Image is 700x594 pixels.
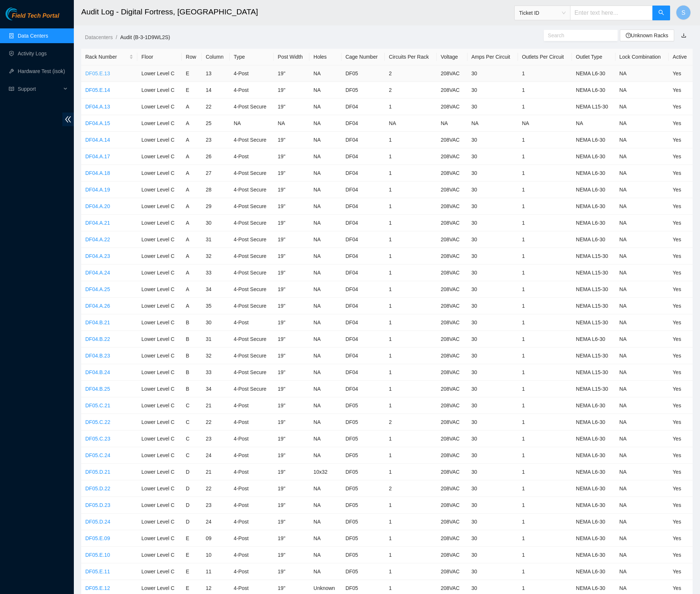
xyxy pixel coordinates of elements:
[274,298,309,314] td: 19"
[572,281,615,298] td: NEMA L15-30
[467,281,518,298] td: 30
[18,51,47,56] a: Activity Logs
[342,248,385,265] td: DF04
[658,10,664,17] span: search
[137,148,182,165] td: Lower Level C
[182,198,202,215] td: A
[274,165,309,182] td: 19"
[137,132,182,148] td: Lower Level C
[570,6,653,20] input: Enter text here...
[669,99,693,115] td: Yes
[615,265,669,281] td: NA
[85,120,110,126] a: DF04.A.15
[385,248,436,265] td: 1
[309,115,342,132] td: NA
[682,8,686,17] span: S
[274,82,309,99] td: 19"
[615,132,669,148] td: NA
[230,248,274,265] td: 4-Post Secure
[274,65,309,82] td: 19"
[18,82,61,96] span: Support
[230,99,274,115] td: 4-Post Secure
[309,231,342,248] td: NA
[342,165,385,182] td: DF04
[182,115,202,132] td: A
[437,298,467,314] td: 208VAC
[342,49,385,65] th: Cage Number
[182,231,202,248] td: A
[342,99,385,115] td: DF04
[385,281,436,298] td: 1
[202,298,230,314] td: 35
[437,99,467,115] td: 208VAC
[182,99,202,115] td: A
[202,215,230,231] td: 30
[182,331,202,348] td: B
[85,220,110,226] a: DF04.A.21
[137,248,182,265] td: Lower Level C
[437,148,467,165] td: 208VAC
[202,165,230,182] td: 27
[309,132,342,148] td: NA
[518,182,572,198] td: 1
[274,231,309,248] td: 19"
[669,231,693,248] td: Yes
[572,215,615,231] td: NEMA L6-30
[385,65,436,82] td: 2
[385,314,436,331] td: 1
[676,5,691,20] button: S
[669,49,693,65] th: Active
[437,198,467,215] td: 208VAC
[85,303,110,309] a: DF04.A.26
[467,215,518,231] td: 30
[467,132,518,148] td: 30
[437,182,467,198] td: 208VAC
[274,148,309,165] td: 19"
[467,115,518,132] td: NA
[309,99,342,115] td: NA
[85,569,110,574] a: DF05.E.11
[230,215,274,231] td: 4-Post Secure
[85,469,110,475] a: DF05.D.21
[518,298,572,314] td: 1
[467,165,518,182] td: 30
[274,314,309,331] td: 19"
[85,535,110,541] a: DF05.E.09
[572,99,615,115] td: NEMA L15-30
[85,137,110,143] a: DF04.A.14
[85,153,110,159] a: DF04.A.17
[385,165,436,182] td: 1
[669,132,693,148] td: Yes
[309,248,342,265] td: NA
[202,115,230,132] td: 25
[85,104,110,110] a: DF04.A.13
[274,215,309,231] td: 19"
[137,314,182,331] td: Lower Level C
[85,203,110,209] a: DF04.A.20
[137,82,182,99] td: Lower Level C
[230,49,274,65] th: Type
[182,82,202,99] td: E
[518,49,572,65] th: Outlets Per Circuit
[85,486,110,491] a: DF05.D.22
[652,6,670,20] button: search
[309,65,342,82] td: NA
[572,231,615,248] td: NEMA L6-30
[518,281,572,298] td: 1
[669,182,693,198] td: Yes
[669,82,693,99] td: Yes
[202,65,230,82] td: 13
[202,132,230,148] td: 23
[518,265,572,281] td: 1
[467,99,518,115] td: 30
[615,198,669,215] td: NA
[274,281,309,298] td: 19"
[467,148,518,165] td: 30
[202,182,230,198] td: 28
[518,99,572,115] td: 1
[615,115,669,132] td: NA
[518,248,572,265] td: 1
[437,65,467,82] td: 208VAC
[518,65,572,82] td: 1
[309,165,342,182] td: NA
